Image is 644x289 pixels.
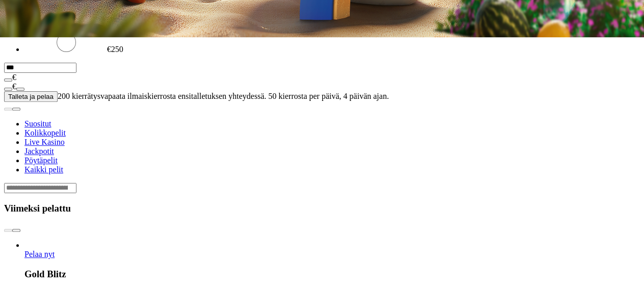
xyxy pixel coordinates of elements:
span: Talleta ja pelaa [8,93,54,100]
span: Kaikki pelit [24,165,63,174]
span: € [12,82,16,91]
button: prev slide [4,108,12,111]
a: Suositut [24,119,51,128]
button: plus icon [16,88,24,91]
label: €250 [107,45,123,54]
button: prev slide [4,229,12,232]
h3: Viimeksi pelattu [4,203,640,214]
input: Search [4,183,76,193]
nav: Lobby [4,102,640,174]
a: Kolikkopelit [24,128,66,137]
span: € [12,73,16,82]
button: next slide [12,229,20,232]
span: Pöytäpelit [24,156,58,165]
header: Lobby [4,102,640,193]
article: Gold Blitz [24,241,640,280]
button: minus icon [4,88,12,91]
a: Jackpotit [24,147,54,155]
button: Talleta ja pelaa [4,91,58,102]
span: 200 kierrätysvapaata ilmaiskierrosta ensitalletuksen yhteydessä. 50 kierrosta per päivä, 4 päivän... [58,92,389,100]
button: next slide [12,108,20,111]
a: Live Kasino [24,138,65,146]
a: Gold Blitz [24,250,55,258]
h3: Gold Blitz [24,269,640,280]
span: Pelaa nyt [24,250,55,258]
button: eye icon [4,78,12,82]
